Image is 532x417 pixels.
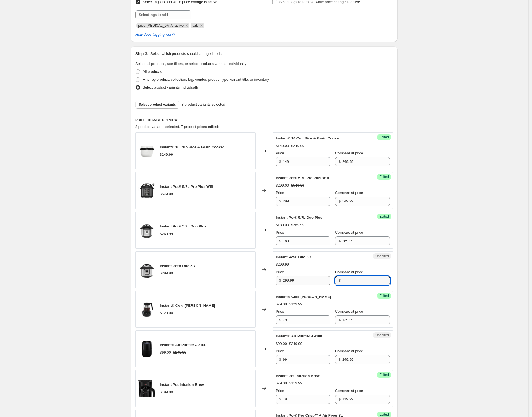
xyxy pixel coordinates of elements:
span: Instant® Air Purifier AP100 [276,334,322,338]
span: Select all products, use filters, or select products variants individually [135,62,246,66]
a: How does tagging work? [135,32,175,37]
div: $129.00 [160,310,173,316]
span: $ [339,159,341,164]
strike: $249.99 [289,341,302,347]
span: All products [143,69,162,74]
span: $ [339,397,341,401]
span: Select product variants [139,102,176,107]
span: Filter by product, collection, tag, vendor, product type, variant title, or inventory [143,77,269,82]
span: Compare at price [335,349,363,353]
span: Compare at price [335,230,363,235]
span: Unedited [375,254,389,258]
img: ATF_Tile1_Silo_537b77c6-e43f-45a1-8e2c-ad8053031760_80x.jpg [138,301,155,318]
button: Select product variants [135,101,179,109]
span: 8 product variants selected [182,102,225,107]
span: price-change-job-active [138,24,184,28]
span: Instant® 10 Cup Rice & Grain Cooker [160,145,224,149]
span: $ [339,199,341,203]
div: $99.00 [160,350,171,355]
button: Remove sale [199,23,204,28]
div: $199.00 [160,389,173,395]
p: Select which products should change in price [150,51,223,57]
span: $ [279,159,281,164]
div: $99.00 [276,341,287,347]
span: Compare at price [335,191,363,195]
div: $79.00 [276,380,287,386]
span: Instant® Air Purifier AP100 [160,343,206,347]
div: $299.99 [160,271,173,276]
span: Price [276,230,284,235]
h2: Step 3. [135,51,148,57]
span: Edited [379,175,389,179]
button: Remove price-change-job-active [184,23,189,28]
span: Price [276,349,284,353]
div: $299.99 [276,262,289,267]
span: Instant Pot® 5.7L Pro Plus Wifi [276,176,329,180]
span: $ [279,318,281,322]
span: Compare at price [335,270,363,274]
span: Edited [379,373,389,377]
strike: $249.99 [291,143,304,149]
div: $549.99 [160,191,173,197]
span: Instant® 10 Cup Rice & Grain Cooker [276,136,340,140]
div: $79.00 [276,301,287,307]
span: Instant® Cold [PERSON_NAME] [160,303,215,308]
span: Instant Pot® Duo 5.7L [276,255,314,259]
h6: PRICE CHANGE PREVIEW [135,118,393,122]
span: Instant® Cold [PERSON_NAME] [276,295,331,299]
span: $ [339,278,341,283]
span: sale [192,24,198,28]
span: Instant Pot® 5.7L Duo Plus [160,224,206,228]
img: 612r7C5TMWL._AC_SL1500_80x.jpg [138,380,155,397]
span: $ [339,318,341,322]
span: Instant Pot Infusion Brew [160,382,204,387]
div: $149.00 [276,143,289,149]
span: $ [279,239,281,243]
img: 22_36c5b98b-6ecf-4fde-a3ca-ac7652fabd80_80x.webp [138,143,155,159]
span: Select product variants individually [143,85,198,89]
strike: $549.99 [291,183,304,188]
span: Compare at price [335,151,363,155]
span: Price [276,309,284,314]
span: Edited [379,294,389,298]
span: $ [339,357,341,362]
span: Compare at price [335,309,363,314]
span: Instant Pot® 5.7L Duo Plus [276,215,322,220]
span: Price [276,389,284,393]
span: Unedited [375,333,389,337]
span: $ [279,357,281,362]
span: Edited [379,214,389,219]
div: $189.00 [276,222,289,228]
img: BuyOneGetOneFREEPromotion_4b3d88ea-dbc6-4b34-a131-2cf7c5932e8d_80x.webp [138,182,155,199]
strike: $269.99 [291,222,304,228]
span: Instant Pot Infusion Brew [276,374,320,378]
input: Select tags to add [135,10,191,19]
span: $ [279,278,281,283]
img: 8_d6aac9c8-9e8c-43b6-ae15-e1a62f11d612_80x.webp [138,261,155,278]
span: $ [279,397,281,401]
span: Instant Pot® 5.7L Pro Plus Wifi [160,184,213,189]
span: Price [276,151,284,155]
span: Price [276,191,284,195]
img: 6_195c97cc-a6f1-4947-a0bb-a95d430b612f_80x.webp [138,222,155,238]
div: $299.00 [276,183,289,188]
span: Instant Pot® Duo 5.7L [160,264,198,268]
strike: $119.99 [289,380,302,386]
span: Compare at price [335,389,363,393]
img: Product_AP100_80x.jpg [138,341,155,357]
strike: $129.99 [289,301,302,307]
div: $249.99 [160,152,173,157]
span: Price [276,270,284,274]
span: Edited [379,135,389,139]
span: 8 product variants selected. 7 product prices edited: [135,125,219,129]
span: $ [279,199,281,203]
strike: $249.99 [173,350,186,355]
span: Edited [379,412,389,417]
div: $269.99 [160,231,173,237]
span: $ [339,239,341,243]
